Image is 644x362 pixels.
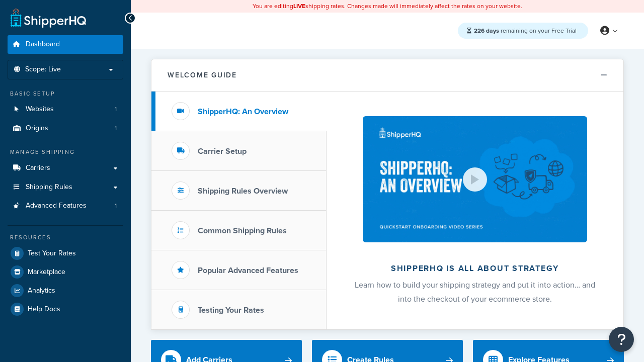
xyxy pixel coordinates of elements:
[28,287,55,295] span: Analytics
[198,187,288,196] h3: Shipping Rules Overview
[28,249,76,258] span: Test Your Rates
[8,89,123,98] div: Basic Setup
[8,233,123,242] div: Resources
[26,40,60,49] span: Dashboard
[363,116,587,242] img: ShipperHQ is all about strategy
[8,119,123,138] a: Origins1
[25,65,61,74] span: Scope: Live
[115,202,117,210] span: 1
[115,105,117,114] span: 1
[26,183,72,192] span: Shipping Rules
[8,300,123,318] a: Help Docs
[198,147,247,156] h3: Carrier Setup
[8,197,123,215] li: Advanced Features
[168,71,237,79] h2: Welcome Guide
[28,268,65,277] span: Marketplace
[355,279,595,305] span: Learn how to build your shipping strategy and put it into action… and into the checkout of your e...
[28,305,60,314] span: Help Docs
[8,263,123,281] a: Marketplace
[26,202,87,210] span: Advanced Features
[293,2,305,11] b: LIVE
[8,244,123,262] a: Test Your Rates
[353,264,597,273] h2: ShipperHQ is all about strategy
[115,124,117,133] span: 1
[26,164,50,172] span: Carriers
[26,124,48,133] span: Origins
[8,178,123,197] a: Shipping Rules
[8,159,123,177] a: Carriers
[8,197,123,215] a: Advanced Features1
[198,306,264,315] h3: Testing Your Rates
[8,100,123,119] li: Websites
[8,35,123,54] a: Dashboard
[8,148,123,156] div: Manage Shipping
[198,107,288,116] h3: ShipperHQ: An Overview
[198,226,287,235] h3: Common Shipping Rules
[8,100,123,119] a: Websites1
[474,26,499,35] strong: 226 days
[151,59,623,92] button: Welcome Guide
[8,282,123,300] a: Analytics
[8,119,123,138] li: Origins
[474,26,577,35] span: remaining on your Free Trial
[198,266,298,275] h3: Popular Advanced Features
[609,327,634,352] button: Open Resource Center
[26,105,54,114] span: Websites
